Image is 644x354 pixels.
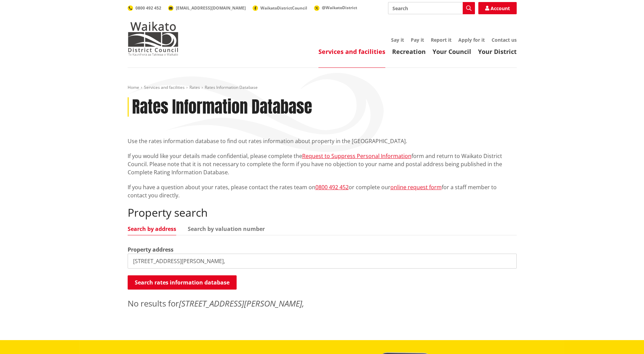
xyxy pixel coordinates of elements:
[135,5,161,11] span: 0800 492 452
[433,47,471,56] a: Your Council
[260,5,307,11] span: WaikatoDistrictCouncil
[128,137,517,145] p: Use the rates information database to find out rates information about property in the [GEOGRAPHI...
[392,47,426,56] a: Recreation
[315,183,349,191] a: 0800 492 452
[390,183,442,191] a: online request form
[128,5,161,11] a: 0800 492 452
[189,84,200,90] a: Rates
[176,5,246,11] span: [EMAIL_ADDRESS][DOMAIN_NAME]
[128,206,517,219] h2: Property search
[322,5,357,11] span: @WaikatoDistrict
[318,47,385,56] a: Services and facilities
[128,297,517,310] p: No results for
[431,37,452,43] a: Report it
[391,37,404,43] a: Say it
[411,37,424,43] a: Pay it
[302,152,411,160] a: Request to Suppress Personal Information
[492,37,517,43] a: Contact us
[128,22,179,56] img: Waikato District Council - Te Kaunihera aa Takiwaa o Waikato
[128,84,139,90] a: Home
[128,183,517,199] p: If you have a question about your rates, please contact the rates team on or complete our for a s...
[314,5,357,11] a: @WaikatoDistrict
[128,152,517,176] p: If you would like your details made confidential, please complete the form and return to Waikato ...
[388,2,475,14] input: Search input
[478,47,517,56] a: Your District
[128,226,176,232] a: Search by address
[205,84,258,90] span: Rates Information Database
[613,326,637,350] iframe: Messenger Launcher
[168,5,246,11] a: [EMAIL_ADDRESS][DOMAIN_NAME]
[128,85,517,91] nav: breadcrumb
[128,245,173,254] label: Property address
[458,37,485,43] a: Apply for it
[478,2,517,14] a: Account
[144,84,185,90] a: Services and facilities
[128,275,237,290] button: Search rates information database
[128,254,517,269] input: e.g. Duke Street NGARUAWAHIA
[132,97,312,117] h1: Rates Information Database
[179,298,304,309] em: [STREET_ADDRESS][PERSON_NAME],
[188,226,265,232] a: Search by valuation number
[253,5,307,11] a: WaikatoDistrictCouncil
